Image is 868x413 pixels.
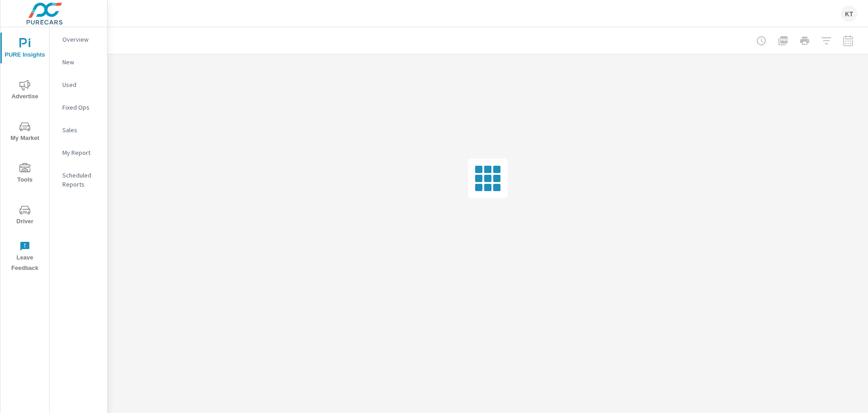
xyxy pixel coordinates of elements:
p: Scheduled Reports [62,171,100,189]
span: Leave Feedback [3,241,47,274]
div: Sales [50,123,107,137]
div: Used [50,78,107,91]
div: Fixed Ops [50,101,107,114]
div: Scheduled Reports [50,168,107,191]
span: My Market [3,121,47,144]
span: Driver [3,205,47,227]
p: Fixed Ops [62,103,100,112]
div: Overview [50,33,107,46]
p: My Report [62,148,100,157]
div: New [50,55,107,69]
div: nav menu [0,27,49,277]
span: PURE Insights [3,38,47,60]
p: Sales [62,125,100,134]
p: New [62,58,100,67]
span: Advertise [3,80,47,102]
span: Tools [3,163,47,185]
div: KT [841,5,857,22]
p: Used [62,80,100,89]
div: My Report [50,146,107,159]
p: Overview [62,35,100,44]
